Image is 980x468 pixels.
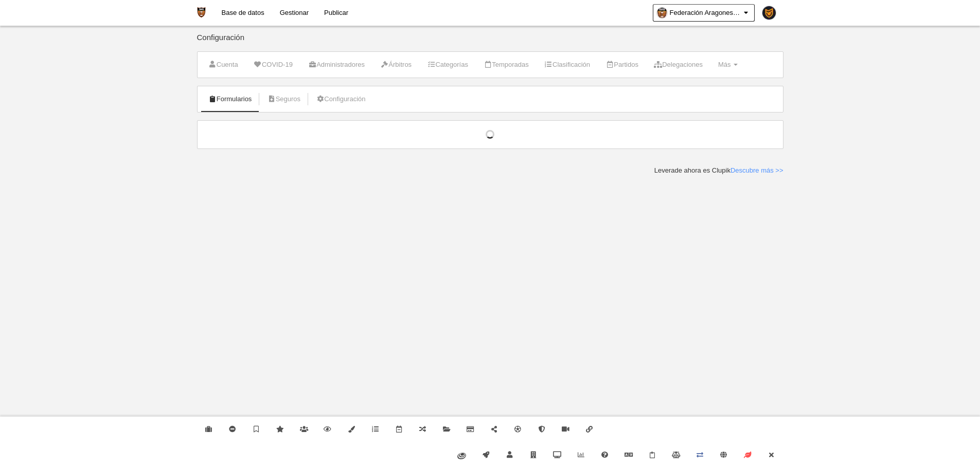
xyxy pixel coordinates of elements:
div: Leverade ahora es Clupik [654,166,783,175]
div: Configuración [197,33,783,51]
a: Configuración [310,91,371,107]
img: Federación Aragonesa de Fútbol Americano [197,6,206,18]
a: Más [712,57,743,72]
a: Administradores [302,57,370,72]
a: Árbitros [375,57,417,72]
a: Federación Aragonesa de Fútbol Americano [653,4,755,22]
a: Delegaciones [648,57,708,72]
a: Partidos [600,57,644,72]
a: Seguros [261,91,306,107]
img: PaK018JKw3ps.30x30.jpg [762,6,776,20]
div: Cargando [208,130,773,139]
a: Descubre más >> [730,166,783,174]
a: Formularios [203,91,258,107]
span: Federación Aragonesa de Fútbol Americano [670,8,742,18]
a: Temporadas [478,57,534,72]
a: Cuenta [203,57,244,72]
span: Más [718,61,731,68]
a: Clasificación [539,57,596,72]
img: fiware.svg [457,453,466,459]
a: COVID-19 [248,57,298,72]
img: OaoNTByBP46k.30x30.jpg [657,8,667,18]
a: Categorías [421,57,474,72]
